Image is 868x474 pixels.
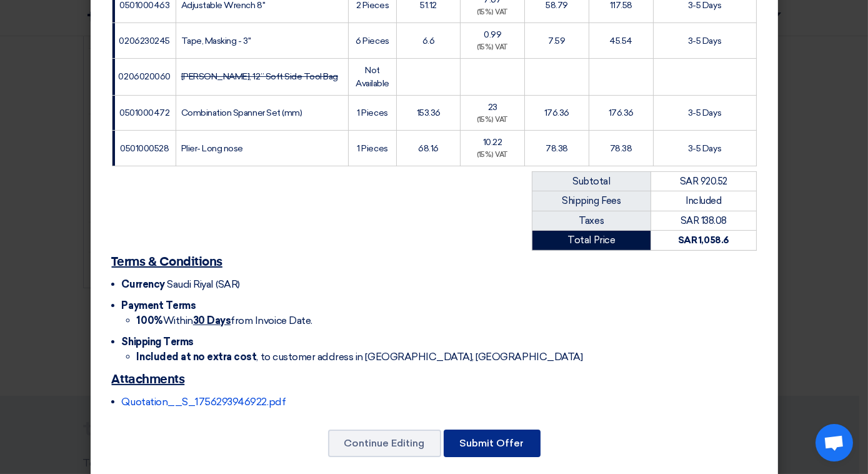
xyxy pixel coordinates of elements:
[544,108,569,118] span: 176.36
[444,430,541,457] button: Submit Offer
[609,108,634,118] span: 176.36
[688,36,721,46] span: 3-5 Days
[356,65,389,89] span: Not Available
[181,143,243,154] span: Plier- Long nose
[688,108,721,118] span: 3-5 Days
[122,300,196,311] span: Payment Terms
[609,36,632,46] span: 45.54
[122,278,165,290] span: Currency
[418,143,439,154] span: 68.16
[181,71,338,82] strike: [PERSON_NAME], 12” Soft Side Tool Bag
[181,36,251,46] span: Tape, Masking - 3''
[488,102,497,113] span: 23
[112,256,222,268] u: Terms & Conditions
[483,137,502,148] span: 10.22
[112,58,176,95] td: 0206020060
[686,195,721,206] span: Included
[137,315,163,326] strong: 100%
[137,315,312,326] span: Within from Invoice Date.
[532,191,651,211] td: Shipping Fees
[816,424,853,461] a: Open chat
[466,43,519,53] div: (15%) VAT
[112,131,176,166] td: 0501000528
[681,215,727,226] span: SAR 138.08
[484,29,501,40] span: 0.99
[651,171,756,191] td: SAR 920.52
[466,8,519,18] div: (15%) VAT
[532,211,651,231] td: Taxes
[122,396,286,408] a: Quotation__S_1756293946922.pdf
[422,36,435,46] span: 6.6
[112,95,176,131] td: 0501000472
[688,143,721,154] span: 3-5 Days
[532,231,651,251] td: Total Price
[137,351,257,363] strong: Included at no extra cost
[112,373,185,386] u: Attachments
[466,150,519,161] div: (15%) VAT
[548,36,565,46] span: 7.59
[546,143,568,154] span: 78.38
[466,115,519,126] div: (15%) VAT
[357,143,387,154] span: 1 Pieces
[357,108,387,118] span: 1 Pieces
[532,171,651,191] td: Subtotal
[112,23,176,59] td: 0206230245
[328,430,441,457] button: Continue Editing
[417,108,441,118] span: 153.36
[193,315,231,326] u: 30 Days
[610,143,632,154] span: 78.38
[678,234,729,246] strong: SAR 1,058.6
[167,278,240,290] span: Saudi Riyal (SAR)
[137,350,757,365] li: , to customer address in [GEOGRAPHIC_DATA], [GEOGRAPHIC_DATA]
[122,336,194,348] span: Shipping Terms
[181,108,302,118] span: Combination Spanner Set (mm)
[356,36,389,46] span: 6 Pieces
